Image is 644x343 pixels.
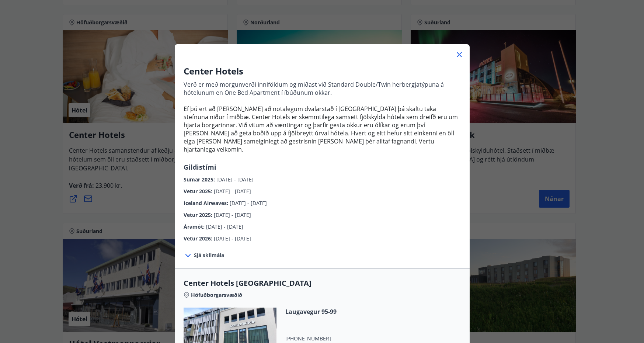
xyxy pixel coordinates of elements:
span: [DATE] - [DATE] [230,200,267,207]
h3: Center Hotels [184,65,461,77]
span: [DATE] - [DATE] [214,235,251,242]
span: [DATE] - [DATE] [206,223,243,230]
p: Verð er með morgunverði inniföldum og miðast við Standard Double/Twin herbergjatýpuna á hótelunum... [184,80,461,97]
span: Sjá skilmála [194,252,224,259]
span: [PHONE_NUMBER] [285,335,372,342]
span: Áramót : [184,223,206,230]
span: Iceland Airwaves : [184,200,230,207]
span: [DATE] - [DATE] [216,176,254,183]
span: Vetur 2025 : [184,211,214,218]
span: Sumar 2025 : [184,176,216,183]
span: Ef þú ert að [PERSON_NAME] að notalegum dvalarstað í [GEOGRAPHIC_DATA] þá skaltu taka stefnuna ni... [184,105,458,153]
span: Vetur 2025 : [184,188,214,195]
span: Gildistími [184,163,216,171]
span: Höfuðborgarsvæðið [191,291,242,299]
span: [DATE] - [DATE] [214,211,251,218]
span: Vetur 2026 : [184,235,214,242]
span: Laugavegur 95-99 [285,308,372,316]
span: [DATE] - [DATE] [214,188,251,195]
span: Center Hotels [GEOGRAPHIC_DATA] [184,278,461,288]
